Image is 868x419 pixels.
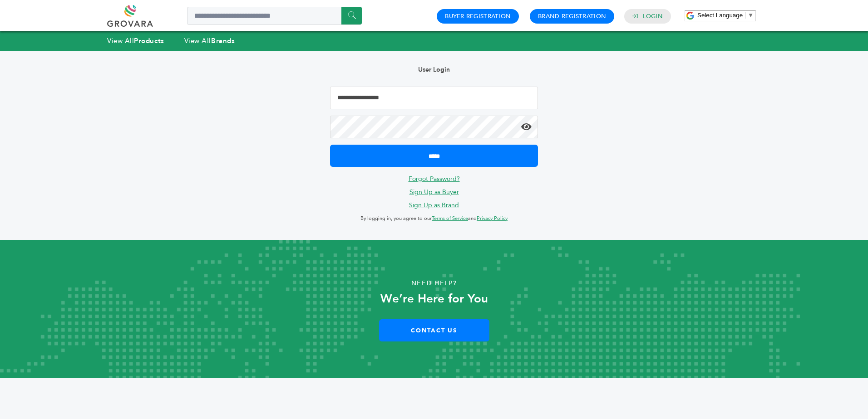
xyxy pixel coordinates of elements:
a: Terms of Service [432,215,468,222]
span: Select Language [697,12,743,19]
a: Privacy Policy [477,215,508,222]
strong: Products [134,36,164,45]
strong: Brands [211,36,235,45]
a: Forgot Password? [409,175,460,183]
p: By logging in, you agree to our and [330,213,538,224]
b: User Login [418,65,450,74]
input: Password [330,116,538,138]
p: Need Help? [44,277,825,290]
a: Contact Us [379,319,489,341]
a: View AllProducts [107,36,164,45]
strong: We’re Here for You [380,291,488,307]
a: Sign Up as Buyer [409,188,459,196]
span: ▼ [748,12,754,19]
a: Sign Up as Brand [409,201,459,209]
a: Login [643,12,663,20]
a: View AllBrands [184,36,235,45]
a: Brand Registration [538,12,606,20]
input: Search a product or brand... [187,7,362,25]
input: Email Address [330,87,538,109]
a: Buyer Registration [445,12,511,20]
span: ​ [745,12,745,19]
a: Select Language​ [697,12,754,19]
